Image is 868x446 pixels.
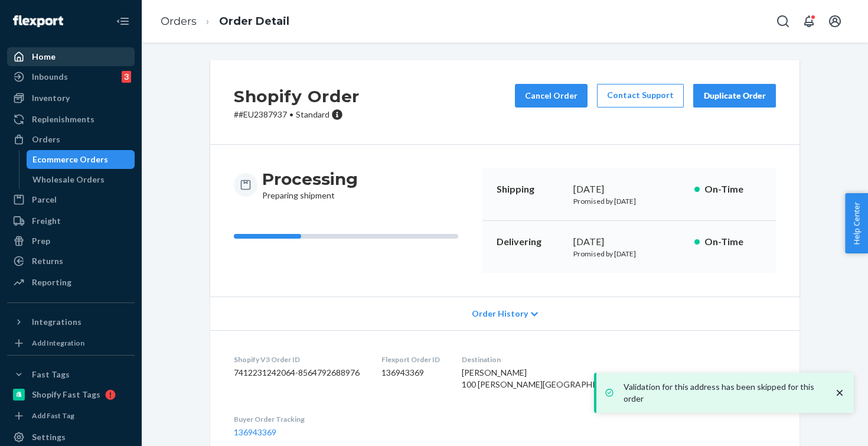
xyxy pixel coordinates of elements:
span: Order History [472,308,528,320]
p: On-Time [704,235,762,249]
div: Preparing shipment [262,168,358,201]
p: Shipping [497,183,564,196]
div: Returns [32,255,63,267]
dd: 136943369 [381,367,443,379]
div: Reporting [32,276,71,288]
svg: close toast [834,387,846,399]
p: On-Time [704,183,762,196]
a: Freight [7,211,135,230]
div: Integrations [32,316,81,328]
p: Promised by [DATE] [573,196,685,206]
button: Cancel Order [515,84,588,108]
div: Wholesale Orders [32,174,105,185]
a: Add Integration [7,336,135,350]
ol: breadcrumbs [151,4,299,39]
dd: 7412231242064-8564792688976 [234,367,363,379]
div: Ecommerce Orders [32,154,108,165]
button: Close Navigation [111,9,135,33]
div: 3 [122,71,131,83]
button: Help Center [845,193,868,253]
div: Fast Tags [32,369,70,380]
div: Inventory [32,92,70,104]
a: Orders [7,130,135,149]
a: 136943369 [234,427,276,437]
div: Freight [32,215,61,227]
div: Inbounds [32,71,68,83]
a: Order Detail [219,15,289,28]
a: Inbounds3 [7,67,135,86]
div: Parcel [32,194,57,206]
p: Delivering [497,235,564,249]
div: Replenishments [32,113,94,125]
a: Wholesale Orders [27,170,135,189]
a: Reporting [7,273,135,292]
a: Inventory [7,89,135,108]
p: Promised by [DATE] [573,249,685,259]
a: Contact Support [597,84,684,108]
div: Add Fast Tag [32,411,74,421]
dt: Destination [462,354,776,364]
span: [PERSON_NAME] 100 [PERSON_NAME][GEOGRAPHIC_DATA][PERSON_NAME] [STREET_ADDRESS] [462,367,773,389]
button: Open notifications [797,9,821,33]
div: Add Integration [32,338,84,348]
button: Open Search Box [771,9,795,33]
span: Standard [296,109,329,119]
div: Duplicate Order [703,90,766,102]
a: Home [7,47,135,66]
button: Fast Tags [7,365,135,384]
a: Prep [7,232,135,250]
dt: Flexport Order ID [381,354,443,364]
div: Prep [32,235,50,247]
a: Orders [161,15,197,28]
span: • [289,109,293,119]
div: [DATE] [573,235,685,249]
button: Duplicate Order [693,84,776,108]
div: [DATE] [573,183,685,196]
dt: Buyer Order Tracking [234,414,363,424]
h2: Shopify Order [234,84,360,109]
a: Replenishments [7,110,135,129]
button: Open account menu [823,9,847,33]
div: Home [32,51,56,63]
a: Returns [7,252,135,271]
dt: Shopify V3 Order ID [234,354,363,364]
img: Flexport logo [13,15,63,27]
div: Orders [32,134,60,145]
button: Integrations [7,312,135,331]
h3: Processing [262,168,358,190]
div: Settings [32,431,66,443]
a: Parcel [7,190,135,209]
a: Shopify Fast Tags [7,385,135,404]
p: Validation for this address has been skipped for this order [624,381,822,405]
div: Shopify Fast Tags [32,389,100,401]
a: Ecommerce Orders [27,150,135,169]
p: # #EU2387937 [234,109,360,121]
a: Add Fast Tag [7,409,135,423]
